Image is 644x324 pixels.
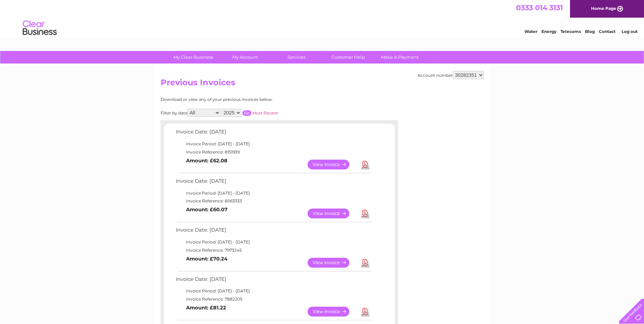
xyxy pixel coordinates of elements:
[174,287,373,295] td: Invoice Period: [DATE] - [DATE]
[161,78,484,91] h2: Previous Invoices
[22,18,57,38] img: logo.png
[361,209,369,218] a: Download
[174,226,373,238] td: Invoice Date: [DATE]
[585,29,595,34] a: Blog
[599,29,615,34] a: Contact
[361,307,369,317] a: Download
[418,71,484,79] div: Account number
[308,258,357,268] a: View
[361,160,369,169] a: Download
[174,246,373,254] td: Invoice Reference: 7973245
[217,51,273,64] a: My Account
[308,209,357,218] a: View
[174,127,373,140] td: Invoice Date: [DATE]
[186,206,227,213] b: Amount: £60.07
[174,148,373,156] td: Invoice Reference: 8151939
[174,177,373,189] td: Invoice Date: [DATE]
[174,140,373,148] td: Invoice Period: [DATE] - [DATE]
[372,51,428,64] a: Make A Payment
[186,256,227,262] b: Amount: £70.24
[560,29,581,34] a: Telecoms
[174,275,373,287] td: Invoice Date: [DATE]
[269,51,325,64] a: Services
[186,158,227,164] b: Amount: £62.08
[162,4,483,33] div: Clear Business is a trading name of Verastar Limited (registered in [GEOGRAPHIC_DATA] No. 3667643...
[525,29,537,34] a: Water
[622,29,638,34] a: Log out
[174,197,373,205] td: Invoice Reference: 8063333
[541,29,556,34] a: Energy
[361,258,369,268] a: Download
[174,238,373,246] td: Invoice Period: [DATE] - [DATE]
[516,3,563,12] a: 0333 014 3131
[161,109,339,117] div: Filter by date
[320,51,376,64] a: Customer Help
[174,295,373,303] td: Invoice Reference: 7882205
[186,305,226,311] b: Amount: £81.22
[308,307,357,317] a: View
[252,110,278,115] a: Most Recent
[161,97,339,102] div: Download or view any of your previous invoices below.
[308,160,357,169] a: View
[174,189,373,197] td: Invoice Period: [DATE] - [DATE]
[165,51,221,64] a: My Clear Business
